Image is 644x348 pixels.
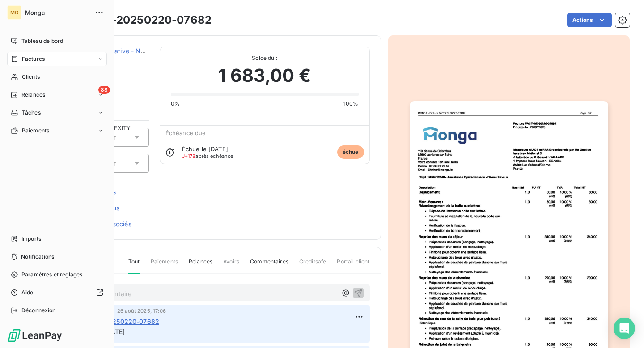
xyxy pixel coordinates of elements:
[98,86,110,94] span: 88
[182,153,196,159] span: J+178
[21,289,34,297] span: Aide
[128,258,140,274] span: Tout
[337,258,369,273] span: Portail client
[21,235,41,243] span: Imports
[25,9,89,16] span: Monga
[21,91,45,99] span: Relances
[22,109,41,117] span: Tâches
[223,258,239,273] span: Avoirs
[21,253,54,261] span: Notifications
[70,47,166,55] a: Ma Gestion locative - National 5
[567,13,612,27] button: Actions
[22,55,45,63] span: Factures
[171,54,359,62] span: Solde dû :
[343,100,359,108] span: 100%
[299,258,326,273] span: Creditsafe
[182,153,233,159] span: après échéance
[171,100,180,108] span: 0%
[182,145,228,153] span: Échue le [DATE]
[614,318,635,339] div: Open Intercom Messenger
[22,127,49,135] span: Paiements
[218,62,311,89] span: 1 683,00 €
[86,317,159,326] span: FACT-20250220-07682
[189,258,212,273] span: Relances
[7,328,63,343] img: Logo LeanPay
[165,129,206,136] span: Échéance due
[117,308,166,314] span: 26 août 2025, 17:06
[22,73,40,81] span: Clients
[7,285,107,300] a: Aide
[84,12,212,28] h3: FACT-20250220-07682
[21,37,63,45] span: Tableau de bord
[250,258,288,273] span: Commentaires
[21,306,56,314] span: Déconnexion
[151,258,178,273] span: Paiements
[7,5,21,20] div: MO
[337,145,364,159] span: échue
[21,271,82,279] span: Paramètres et réglages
